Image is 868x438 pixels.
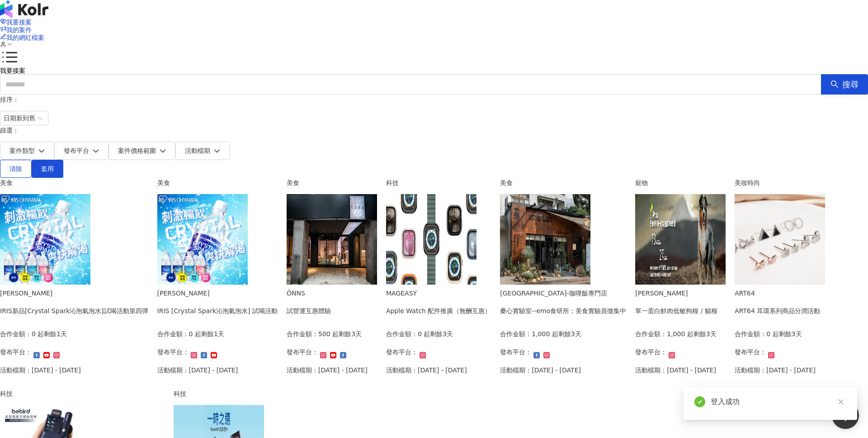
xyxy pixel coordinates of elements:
[418,329,430,339] p: 0 起
[386,306,491,316] div: Apple Watch 配件推廣（無酬互惠）
[6,19,32,26] span: 我要接案
[287,178,377,188] div: 美食
[287,329,318,339] p: 合作金額：
[821,74,868,95] button: 搜尋
[711,396,846,407] div: 登入成功
[287,365,368,375] p: 活動檔期：[DATE] - [DATE]
[118,147,156,154] span: 案件價格範圍
[838,399,844,405] span: close
[693,329,717,339] p: 剩餘3天
[635,347,667,357] p: 發布平台：
[830,80,839,88] span: search
[287,347,318,357] p: 發布平台：
[735,194,825,285] img: 耳環系列銀飾
[842,80,859,90] span: 搜尋
[157,329,189,339] p: 合作金額：
[386,329,418,339] p: 合作金額：
[157,288,278,298] div: [PERSON_NAME]
[500,306,626,316] div: 桑心實驗室--emo食研所：美食實驗員徵集中
[54,142,108,160] button: 發布平台
[6,26,32,33] span: 我的案件
[532,329,558,339] p: 1,000 起
[735,347,766,357] p: 發布平台：
[4,111,45,125] span: 日期新到舊
[175,142,230,160] button: 活動檔期
[430,329,453,339] p: 剩餘3天
[339,329,362,339] p: 剩餘3天
[189,329,201,339] p: 0 起
[157,365,238,375] p: 活動檔期：[DATE] - [DATE]
[779,329,802,339] p: 剩餘3天
[500,365,581,375] p: 活動檔期：[DATE] - [DATE]
[287,288,331,298] div: ÔNNS
[635,306,717,316] div: 單一蛋白鮮肉低敏狗糧 / 貓糧
[766,329,778,339] p: 0 起
[157,194,248,285] img: Crystal Spark 沁泡氣泡水
[386,178,491,188] div: 科技
[635,329,667,339] p: 合作金額：
[500,347,532,357] p: 發布平台：
[287,194,377,285] img: 試營運互惠體驗
[667,329,693,339] p: 1,000 起
[201,329,224,339] p: 剩餘1天
[41,165,54,172] span: 套用
[500,194,590,285] img: 情緒食光實驗計畫
[32,160,63,178] button: 套用
[386,347,418,357] p: 發布平台：
[185,147,210,154] span: 活動檔期
[735,288,820,298] div: ART64
[386,365,467,375] p: 活動檔期：[DATE] - [DATE]
[108,142,175,160] button: 案件價格範圍
[157,306,278,316] div: IRIS [Crystal Spark沁泡氣泡水] 試喝活動
[635,194,726,285] img: ⭐單一蛋白鮮肉低敏狗糧 / 貓糧
[318,329,339,339] p: 500 起
[64,147,89,154] span: 發布平台
[9,147,35,154] span: 案件類型
[44,329,67,339] p: 剩餘1天
[500,288,626,298] div: [GEOGRAPHIC_DATA]-咖哩飯專門店
[635,178,726,188] div: 寵物
[32,329,44,339] p: 0 起
[386,288,491,298] div: MAGEASY
[287,306,331,316] div: 試營運互惠體驗
[174,389,264,399] div: 科技
[157,347,189,357] p: 發布平台：
[694,396,705,407] span: check-circle
[635,288,717,298] div: [PERSON_NAME]
[9,165,22,172] span: 清除
[6,34,44,41] span: 我的網紅檔案
[735,329,766,339] p: 合作金額：
[386,194,476,285] img: Apple Watch 全系列配件
[157,178,278,188] div: 美食
[558,329,581,339] p: 剩餘3天
[735,178,825,188] div: 美妝時尚
[735,365,816,375] p: 活動檔期：[DATE] - [DATE]
[500,329,532,339] p: 合作金額：
[500,178,626,188] div: 美食
[635,365,716,375] p: 活動檔期：[DATE] - [DATE]
[735,306,820,316] div: ART64 耳環系列商品分潤活動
